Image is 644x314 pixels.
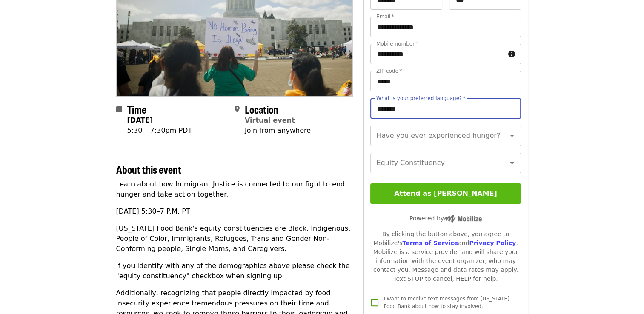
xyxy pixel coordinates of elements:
[370,17,521,37] input: Email
[370,230,521,283] div: By clicking the button above, you agree to Mobilize's and . Mobilize is a service provider and wi...
[245,116,295,124] a: Virtual event
[370,71,521,91] input: ZIP code
[376,69,402,74] label: ZIP code
[116,223,353,254] p: [US_STATE] Food Bank's equity constituencies are Black, Indigenous, People of Color, Immigrants, ...
[508,50,515,58] i: circle-info icon
[245,126,311,134] span: Join from anywhere
[245,102,278,117] span: Location
[506,157,518,169] button: Open
[384,296,509,309] span: I want to receive text messages from [US_STATE] Food Bank about how to stay involved.
[127,116,153,124] strong: [DATE]
[402,240,458,246] a: Terms of Service
[127,102,146,117] span: Time
[444,215,482,223] img: Powered by Mobilize
[116,206,353,217] p: [DATE] 5:30–7 P.M. PT
[370,98,521,119] input: What is your preferred language?
[409,215,482,222] span: Powered by
[376,41,418,46] label: Mobile number
[376,96,466,101] label: What is your preferred language?
[127,126,192,136] div: 5:30 – 7:30pm PDT
[370,44,504,64] input: Mobile number
[235,105,240,113] i: map-marker-alt icon
[370,183,521,204] button: Attend as [PERSON_NAME]
[376,14,394,19] label: Email
[116,261,353,281] p: If you identify with any of the demographics above please check the "equity constituency" checkbo...
[116,162,181,177] span: About this event
[116,105,122,113] i: calendar icon
[116,179,353,200] p: Learn about how Immigrant Justice is connected to our fight to end hunger and take action together.
[469,240,516,246] a: Privacy Policy
[506,130,518,142] button: Open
